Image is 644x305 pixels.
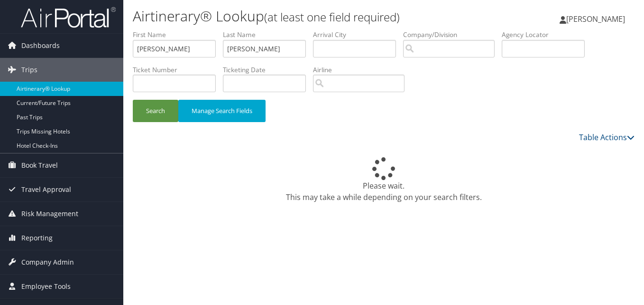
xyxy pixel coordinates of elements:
[566,14,625,24] span: [PERSON_NAME]
[21,58,37,82] span: Trips
[21,202,78,226] span: Risk Management
[502,30,592,39] label: Agency Locator
[560,5,635,33] a: [PERSON_NAME]
[21,275,71,298] span: Employee Tools
[313,65,412,75] label: Airline
[21,250,74,274] span: Company Admin
[133,65,223,75] label: Ticket Number
[133,30,223,39] label: First Name
[579,132,635,143] a: Table Actions
[133,100,178,122] button: Search
[223,65,313,75] label: Ticketing Date
[21,153,58,177] span: Book Travel
[133,157,635,203] div: Please wait. This may take a while depending on your search filters.
[264,9,400,25] small: (at least one field required)
[133,6,467,26] h1: Airtinerary® Lookup
[21,6,116,29] img: airportal-logo.png
[21,34,60,57] span: Dashboards
[21,178,71,201] span: Travel Approval
[403,30,502,39] label: Company/Division
[178,100,266,122] button: Manage Search Fields
[223,30,313,39] label: Last Name
[21,226,53,250] span: Reporting
[313,30,403,39] label: Arrival City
